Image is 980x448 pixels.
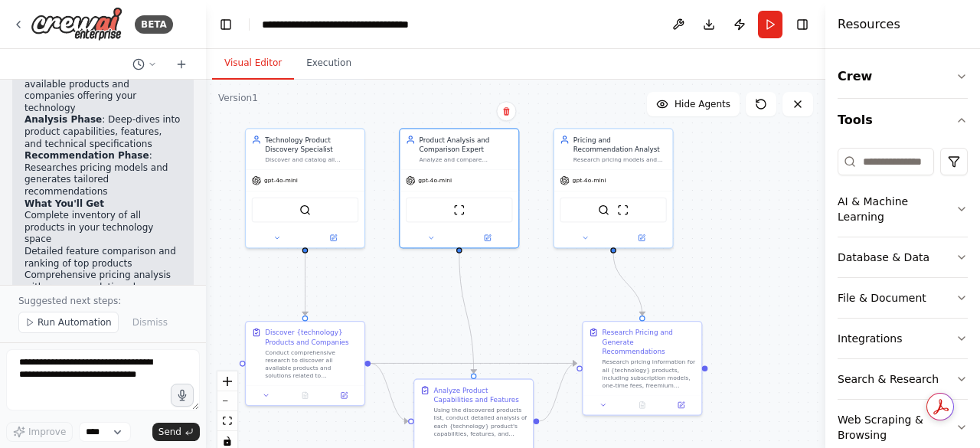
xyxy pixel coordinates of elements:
img: Logo [31,7,122,41]
button: Open in side panel [328,390,361,401]
button: AI & Machine Learning [838,181,968,237]
img: SerperDevTool [598,204,609,216]
div: Research pricing models and costs for {technology} products, and provide strategic recommendation... [573,156,667,164]
button: Execution [294,47,364,80]
span: Dismiss [132,316,168,329]
button: Dismiss [125,312,175,333]
div: Discover {technology} Products and CompaniesConduct comprehensive research to discover all availa... [245,321,365,406]
button: Switch to previous chat [126,55,163,74]
button: Hide left sidebar [215,14,237,35]
button: Visual Editor [212,47,294,80]
button: Crew [838,55,968,98]
button: Run Automation [18,312,119,333]
div: Discover and catalog all available products and solutions related to {technology}, identifying th... [265,156,358,164]
button: Send [152,423,200,441]
img: ScrapeWebsiteTool [453,204,465,216]
button: File & Document [838,278,968,318]
g: Edge from a0b70049-1123-4258-9d89-1f838da4bb39 to 5e19f887-5139-471c-9fd6-e15b3e362cce [300,253,310,316]
li: : Deep-dives into product capabilities, features, and technical specifications [24,114,181,150]
g: Edge from dd57503b-77bb-4702-9264-0521eeba7d3d to 5a8f25ef-84e4-4d4b-9296-88e524ffb6ff [609,253,647,316]
div: Pricing and Recommendation AnalystResearch pricing models and costs for {technology} products, an... [553,128,673,248]
li: Detailed feature comparison and ranking of top products [24,246,181,270]
button: Delete node [496,101,516,121]
h4: Resources [838,15,900,34]
button: No output available [622,399,662,410]
button: Search & Research [838,359,968,399]
div: Analyze and compare {technology} products based on their capabilities, features, and technical sp... [420,156,513,164]
div: Research Pricing and Generate Recommendations [603,328,696,357]
button: Open in side panel [614,232,668,244]
div: Technology Product Discovery SpecialistDiscover and catalog all available products and solutions ... [245,128,365,248]
div: Pricing and Recommendation Analyst [573,135,667,154]
button: Improve [6,422,73,442]
g: Edge from 5e19f887-5139-471c-9fd6-e15b3e362cce to 922330c7-ec0f-4bbc-ae0d-2edfbc421edc [371,358,408,426]
div: Discover {technology} Products and Companies [265,328,358,347]
button: Open in side panel [460,232,514,244]
button: Open in side panel [306,232,361,244]
div: Using the discovered products list, conduct detailed analysis of each {technology} product's capa... [433,407,527,437]
button: Database & Data [838,237,968,277]
strong: Recommendation Phase [24,150,149,161]
span: gpt-4o-mini [264,177,298,185]
li: Complete inventory of all products in your technology space [24,210,181,246]
p: Suggested next steps: [18,295,188,307]
div: Research pricing information for all {technology} products, including subscription models, one-ti... [603,358,696,389]
span: Hide Agents [675,98,730,110]
div: Research Pricing and Generate RecommendationsResearch pricing information for all {technology} pr... [582,321,702,416]
span: Send [158,426,181,438]
div: Technology Product Discovery Specialist [265,135,358,154]
g: Edge from 5e19f887-5139-471c-9fd6-e15b3e362cce to 5a8f25ef-84e4-4d4b-9296-88e524ffb6ff [371,358,577,368]
span: gpt-4o-mini [573,177,606,185]
button: zoom in [217,371,237,391]
strong: Analysis Phase [24,114,102,125]
g: Edge from 558db34c-ced2-49b8-9b6c-4fe6fc8daa7a to 922330c7-ec0f-4bbc-ae0d-2edfbc421edc [454,253,478,373]
li: Comprehensive pricing analysis with recommendations by use case and budget [24,270,181,306]
button: Integrations [838,319,968,358]
li: : Finds all available products and companies offering your technology [24,67,181,114]
div: Product Analysis and Comparison ExpertAnalyze and compare {technology} products based on their ca... [399,128,519,248]
g: Edge from 922330c7-ec0f-4bbc-ae0d-2edfbc421edc to 5a8f25ef-84e4-4d4b-9296-88e524ffb6ff [539,358,577,426]
div: Analyze Product Capabilities and Features [433,385,527,404]
li: : Researches pricing models and generates tailored recommendations [24,150,181,198]
button: Tools [838,99,968,142]
span: Run Automation [38,316,112,329]
button: No output available [285,390,325,401]
button: Hide right sidebar [792,14,813,35]
button: Click to speak your automation idea [171,384,194,407]
div: Version 1 [218,92,258,104]
span: gpt-4o-mini [418,177,452,185]
button: Open in side panel [665,399,697,410]
button: Hide Agents [647,92,740,116]
img: SerperDevTool [299,204,311,216]
button: zoom out [217,391,237,411]
div: Product Analysis and Comparison Expert [420,135,513,154]
button: Start a new chat [169,55,194,74]
button: fit view [217,411,237,431]
nav: breadcrumb [262,17,434,32]
strong: What You'll Get [24,198,104,209]
img: ScrapeWebsiteTool [617,204,629,216]
div: Conduct comprehensive research to discover all available products and solutions related to {techn... [265,348,358,379]
div: BETA [135,15,173,34]
span: Improve [28,426,66,438]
